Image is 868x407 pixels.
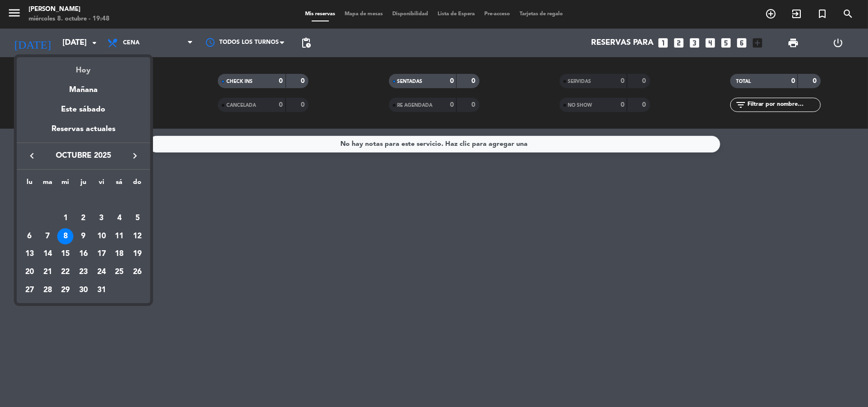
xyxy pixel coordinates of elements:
div: Mañana [17,77,150,96]
div: 1 [57,210,73,226]
button: keyboard_arrow_right [126,150,143,162]
td: 26 de octubre de 2025 [128,263,146,281]
th: miércoles [56,177,74,192]
td: 11 de octubre de 2025 [111,227,129,245]
div: 23 [75,264,92,280]
i: keyboard_arrow_left [26,150,38,162]
div: 24 [93,264,110,280]
div: 8 [57,228,73,244]
td: 16 de octubre de 2025 [74,245,92,263]
div: 16 [75,246,92,262]
div: Este sábado [17,96,150,123]
div: 12 [129,228,145,244]
div: 25 [111,264,127,280]
div: 2 [75,210,92,226]
div: 7 [40,228,56,244]
th: domingo [128,177,146,192]
div: 17 [93,246,110,262]
td: 10 de octubre de 2025 [92,227,111,245]
td: 17 de octubre de 2025 [92,245,111,263]
td: 6 de octubre de 2025 [20,227,39,245]
div: 21 [40,264,56,280]
div: 26 [129,264,145,280]
th: martes [39,177,57,192]
div: 13 [21,246,38,262]
td: 22 de octubre de 2025 [56,263,74,281]
span: octubre 2025 [41,150,126,162]
div: 3 [93,210,110,226]
th: lunes [20,177,39,192]
div: 28 [40,282,56,298]
div: 22 [57,264,73,280]
div: Hoy [17,57,150,77]
td: 14 de octubre de 2025 [39,245,57,263]
td: 9 de octubre de 2025 [74,227,92,245]
button: keyboard_arrow_left [23,150,41,162]
td: 21 de octubre de 2025 [39,263,57,281]
div: 29 [57,282,73,298]
td: 31 de octubre de 2025 [92,281,111,299]
div: 30 [75,282,92,298]
div: 6 [21,228,38,244]
div: 14 [40,246,56,262]
i: keyboard_arrow_right [129,150,141,162]
td: 23 de octubre de 2025 [74,263,92,281]
td: 27 de octubre de 2025 [20,281,39,299]
div: 5 [129,210,145,226]
td: 1 de octubre de 2025 [56,209,74,227]
div: 20 [21,264,38,280]
td: 24 de octubre de 2025 [92,263,111,281]
div: 9 [75,228,92,244]
div: 18 [111,246,127,262]
div: 27 [21,282,38,298]
td: 28 de octubre de 2025 [39,281,57,299]
td: 15 de octubre de 2025 [56,245,74,263]
td: 18 de octubre de 2025 [111,245,129,263]
td: 4 de octubre de 2025 [111,209,129,227]
td: 19 de octubre de 2025 [128,245,146,263]
div: 19 [129,246,145,262]
td: 5 de octubre de 2025 [128,209,146,227]
td: 29 de octubre de 2025 [56,281,74,299]
td: 3 de octubre de 2025 [92,209,111,227]
td: 2 de octubre de 2025 [74,209,92,227]
th: viernes [92,177,111,192]
td: OCT. [20,191,146,209]
div: 15 [57,246,73,262]
th: sábado [111,177,129,192]
td: 30 de octubre de 2025 [74,281,92,299]
td: 20 de octubre de 2025 [20,263,39,281]
td: 12 de octubre de 2025 [128,227,146,245]
td: 25 de octubre de 2025 [111,263,129,281]
th: jueves [74,177,92,192]
div: 11 [111,228,127,244]
td: 8 de octubre de 2025 [56,227,74,245]
div: 10 [93,228,110,244]
div: 31 [93,282,110,298]
td: 7 de octubre de 2025 [39,227,57,245]
div: Reservas actuales [17,123,150,142]
td: 13 de octubre de 2025 [20,245,39,263]
div: 4 [111,210,127,226]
